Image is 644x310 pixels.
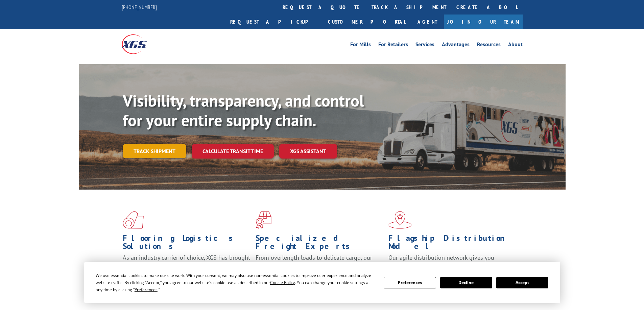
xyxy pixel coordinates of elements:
span: Preferences [135,287,158,292]
a: Resources [477,42,501,49]
a: For Mills [350,42,371,49]
img: xgs-icon-flagship-distribution-model-red [388,211,412,229]
a: Join Our Team [444,15,523,29]
span: Cookie Policy [270,280,295,285]
a: Request a pickup [225,15,323,29]
a: XGS ASSISTANT [279,144,337,159]
a: Agent [411,15,444,29]
a: Services [415,42,434,49]
span: Our agile distribution network gives you nationwide inventory management on demand. [388,254,513,270]
h1: Flagship Distribution Model [388,234,516,254]
a: Advantages [442,42,470,49]
button: Decline [440,277,492,288]
a: For Retailers [378,42,408,49]
p: From overlength loads to delicate cargo, our experienced staff knows the best way to move your fr... [256,254,383,284]
h1: Specialized Freight Experts [256,234,383,254]
a: [PHONE_NUMBER] [122,4,157,10]
a: Track shipment [123,144,186,158]
div: Cookie Consent Prompt [84,262,560,303]
img: xgs-icon-total-supply-chain-intelligence-red [123,211,144,229]
span: As an industry carrier of choice, XGS has brought innovation and dedication to flooring logistics... [123,254,250,278]
button: Accept [496,277,548,288]
a: About [508,42,523,49]
img: xgs-icon-focused-on-flooring-red [256,211,271,229]
a: Customer Portal [323,15,411,29]
div: We use essential cookies to make our site work. With your consent, we may also use non-essential ... [96,272,376,293]
a: Calculate transit time [192,144,274,159]
button: Preferences [384,277,436,288]
h1: Flooring Logistics Solutions [123,234,251,254]
b: Visibility, transparency, and control for your entire supply chain. [123,90,364,131]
